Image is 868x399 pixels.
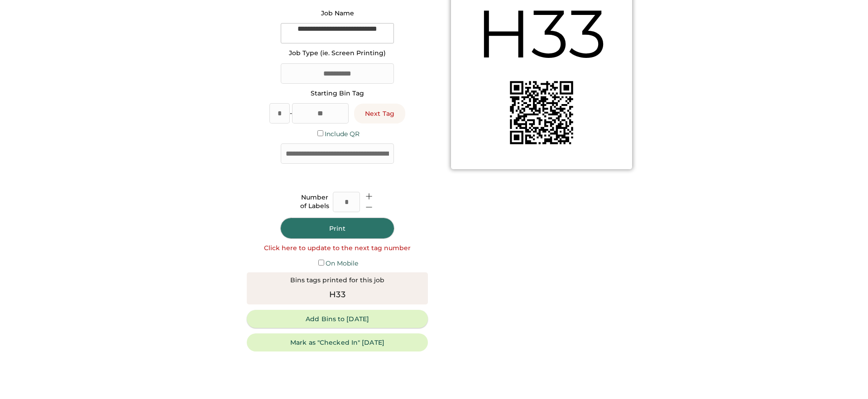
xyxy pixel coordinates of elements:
[321,9,354,18] div: Job Name
[289,49,386,58] div: Job Type (ie. Screen Printing)
[329,289,345,301] div: H33
[325,130,360,138] label: Include QR
[247,310,428,328] button: Add Bins to [DATE]
[311,89,364,98] div: Starting Bin Tag
[354,104,405,123] button: Next Tag
[290,109,292,118] div: -
[300,193,329,211] div: Number of Labels
[326,259,358,267] label: On Mobile
[290,276,384,285] div: Bins tags printed for this job
[264,244,411,253] div: Click here to update to the next tag number
[281,218,394,238] button: Print
[247,333,428,351] button: Mark as "Checked In" [DATE]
